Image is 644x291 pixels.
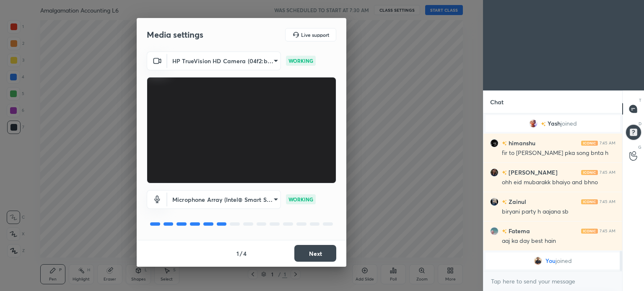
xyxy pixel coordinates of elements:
h6: Zainul [507,197,526,206]
button: Next [294,245,336,262]
span: Yash [548,120,561,127]
h4: / [240,249,242,258]
div: ohh eid mubarakk bhaiyo and bhno [502,178,615,187]
div: biryani party h aajana sb [502,208,615,216]
h5: Live support [301,32,329,37]
img: c9e278afab4b450cb2eb498552f0b02c.jpg [490,139,499,147]
img: no-rating-badge.077c3623.svg [502,141,507,146]
p: WORKING [288,57,313,64]
h6: himanshu [507,139,535,147]
p: Chat [483,91,510,113]
img: c8c3773af130436fbbd3ef7eda59cd9b.jpg [529,119,538,128]
img: no-rating-badge.077c3623.svg [502,229,507,234]
p: G [638,144,641,150]
img: iconic-light.a09c19a4.png [581,170,598,175]
img: iconic-light.a09c19a4.png [581,229,598,234]
div: 7:45 AM [600,141,615,146]
img: no-rating-badge.077c3623.svg [502,200,507,204]
img: no-rating-badge.077c3623.svg [541,122,546,126]
h4: 4 [243,249,247,258]
img: no-rating-badge.077c3623.svg [502,170,507,175]
img: c03332fea6b14f46a3145b9173f2b3a7.jpg [534,257,542,265]
p: D [639,121,641,127]
div: 7:45 AM [600,199,615,204]
div: fir to [PERSON_NAME] pka song bnta h [502,149,615,157]
h6: Fatema [507,227,530,235]
span: You [545,258,556,264]
div: aaj ka day best hain [502,237,615,245]
p: WORKING [288,196,313,203]
h6: [PERSON_NAME] [507,168,558,177]
p: T [639,97,641,103]
img: a358d6efd4b64471b9a414a6fa5ab202.jpg [490,168,499,177]
img: iconic-light.a09c19a4.png [581,141,598,146]
div: 7:45 AM [600,170,615,175]
span: joined [556,258,572,264]
img: d41cc4565d5b4ab09a50beb0a68bfe3c.png [490,198,499,206]
div: grid [483,113,622,271]
span: joined [561,120,577,127]
img: iconic-light.a09c19a4.png [581,199,598,204]
h4: 1 [236,249,239,258]
div: 7:45 AM [600,229,615,234]
img: 9405d135d0cd4a27aa7e2bc0c754d48b.jpg [490,227,499,235]
h2: Media settings [147,29,203,40]
div: HP TrueVision HD Camera (04f2:b75e) [167,190,281,209]
div: HP TrueVision HD Camera (04f2:b75e) [167,52,281,70]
